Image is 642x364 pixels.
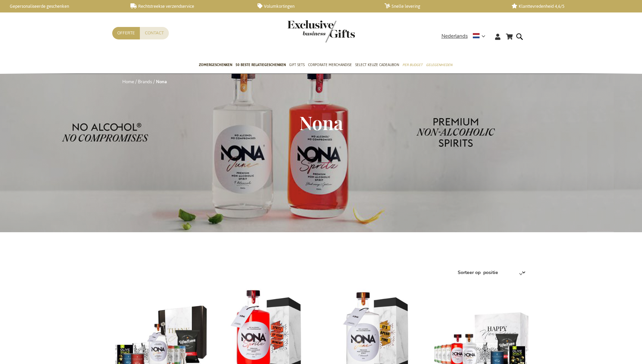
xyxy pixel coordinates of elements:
[385,3,501,9] a: Snelle levering
[441,32,468,40] span: Nederlands
[458,269,481,276] label: Sorteer op
[308,57,352,74] a: Corporate Merchandise
[156,79,167,85] strong: Nona
[199,61,232,68] span: Zomergeschenken
[3,3,120,9] a: Gepersonaliseerde geschenken
[308,61,352,68] span: Corporate Merchandise
[355,61,399,68] span: Select Keuze Cadeaubon
[199,57,232,74] a: Zomergeschenken
[426,57,452,74] a: Gelegenheden
[299,110,343,135] span: Nona
[402,57,423,74] a: Per Budget
[402,61,423,68] span: Per Budget
[287,20,355,42] img: Exclusive Business gifts logo
[236,57,286,74] a: 50 beste relatiegeschenken
[130,3,247,9] a: Rechtstreekse verzendservice
[426,61,452,68] span: Gelegenheden
[512,3,628,9] a: Klanttevredenheid 4,6/5
[138,79,152,85] a: Brands
[355,57,399,74] a: Select Keuze Cadeaubon
[140,27,169,39] a: Contact
[257,3,374,9] a: Volumkortingen
[122,79,134,85] a: Home
[112,27,140,39] a: Offerte
[289,57,305,74] a: Gift Sets
[289,61,305,68] span: Gift Sets
[236,61,286,68] span: 50 beste relatiegeschenken
[287,20,321,42] a: store logo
